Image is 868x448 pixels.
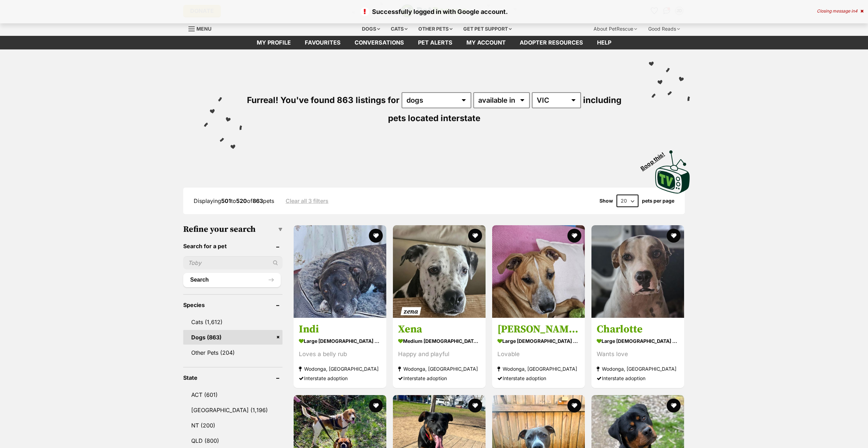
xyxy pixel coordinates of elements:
a: Indi large [DEMOGRAPHIC_DATA] Dog Loves a belly rub Wodonga, [GEOGRAPHIC_DATA] Interstate adoption [294,318,386,388]
div: Interstate adoption [398,374,480,383]
a: Clear all 3 filters [286,198,328,204]
div: Closing message in [817,9,863,14]
span: 4 [855,8,858,14]
span: Show [599,198,613,204]
a: Menu [188,22,216,34]
button: favourite [567,229,581,243]
div: Interstate adoption [597,374,679,383]
h3: Xena [398,323,480,336]
strong: Wodonga, [GEOGRAPHIC_DATA] [597,364,679,374]
a: Charlotte large [DEMOGRAPHIC_DATA] Dog Wants love Wodonga, [GEOGRAPHIC_DATA] Interstate adoption [591,318,684,388]
button: favourite [567,399,581,412]
a: Help [590,36,618,49]
span: Menu [196,26,211,32]
strong: Wodonga, [GEOGRAPHIC_DATA] [398,364,480,374]
button: favourite [667,399,681,412]
h3: Refine your search [183,225,282,234]
header: Search for a pet [183,243,282,249]
h3: [PERSON_NAME]. [497,323,580,336]
a: Boop this! [655,144,690,195]
span: Boop this! [640,147,672,172]
button: favourite [667,229,681,243]
p: Successfully logged in with Google account. [7,7,861,16]
span: Furreal! You've found 863 listings for [247,95,400,105]
div: Loves a belly rub [299,350,381,359]
div: Cats [386,22,412,36]
a: Pet alerts [411,36,459,49]
a: Dogs (863) [183,330,282,345]
h3: Charlotte [597,323,679,336]
a: Other Pets (204) [183,345,282,360]
a: My profile [250,36,298,49]
img: Jackson. - Mixed Dog [492,225,585,318]
a: Adopter resources [513,36,590,49]
div: Good Reads [643,22,685,36]
header: Species [183,302,282,308]
strong: large [DEMOGRAPHIC_DATA] Dog [597,336,679,346]
div: Dogs [357,22,385,36]
h3: Indi [299,323,381,336]
strong: Wodonga, [GEOGRAPHIC_DATA] [497,364,580,374]
div: Wants love [597,350,679,359]
div: Get pet support [458,22,517,36]
div: About PetRescue [589,22,642,36]
a: conversations [348,36,411,49]
img: Indi - Mixed Breed Dog [294,225,386,318]
img: Charlotte - Bull Arab Dog [591,225,684,318]
strong: 520 [236,197,247,204]
a: [GEOGRAPHIC_DATA] (1,196) [183,403,282,417]
a: Xena medium [DEMOGRAPHIC_DATA] Dog Happy and playful Wodonga, [GEOGRAPHIC_DATA] Interstate adoption [393,318,486,388]
header: State [183,375,282,381]
div: Lovable [497,350,580,359]
div: Interstate adoption [299,374,381,383]
img: PetRescue TV logo [655,150,690,194]
strong: 863 [253,197,263,204]
strong: Wodonga, [GEOGRAPHIC_DATA] [299,364,381,374]
button: favourite [468,229,482,243]
label: pets per page [642,198,674,204]
a: QLD (800) [183,433,282,448]
input: Toby [183,256,282,269]
strong: 501 [221,197,231,204]
a: Favourites [298,36,348,49]
a: ACT (601) [183,387,282,402]
strong: medium [DEMOGRAPHIC_DATA] Dog [398,336,480,346]
a: NT (200) [183,418,282,433]
button: favourite [468,399,482,412]
div: Happy and playful [398,350,480,359]
a: My account [459,36,513,49]
button: favourite [369,229,383,243]
span: including pets located interstate [388,95,621,123]
a: Cats (1,612) [183,315,282,329]
img: Xena - Mixed breed Dog [393,225,486,318]
strong: large [DEMOGRAPHIC_DATA] Dog [497,336,580,346]
div: Other pets [413,22,457,36]
button: favourite [369,399,383,412]
button: Search [183,273,281,287]
a: [PERSON_NAME]. large [DEMOGRAPHIC_DATA] Dog Lovable Wodonga, [GEOGRAPHIC_DATA] Interstate adoption [492,318,585,388]
span: Displaying to of pets [194,197,274,204]
strong: large [DEMOGRAPHIC_DATA] Dog [299,336,381,346]
div: Interstate adoption [497,374,580,383]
